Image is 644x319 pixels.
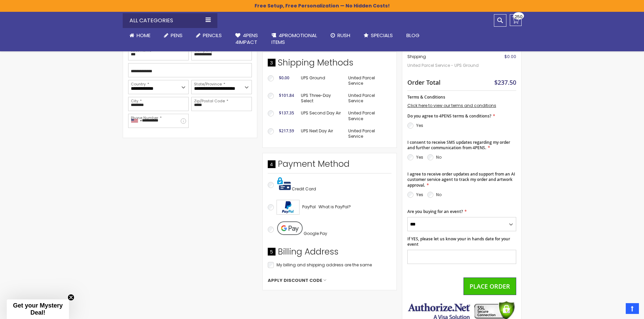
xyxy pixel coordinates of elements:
td: United Parcel Service [345,125,391,142]
label: No [436,192,442,197]
div: Get your Mystery Deal!Close teaser [7,299,69,319]
span: Apply Discount Code [268,277,322,284]
span: 4Pens 4impact [235,32,258,46]
div: Payment Method [268,158,391,173]
a: Top [626,303,639,314]
span: $101.84 [279,92,294,98]
span: Shipping [407,54,426,59]
a: Rush [324,28,357,43]
label: No [436,154,442,160]
span: Get your Mystery Deal! [13,302,63,316]
td: UPS Second Day Air [297,107,345,125]
span: Pens [171,32,183,39]
button: Place Order [463,277,516,295]
label: Yes [416,123,423,128]
a: What is PayPal? [318,203,351,211]
a: Specials [357,28,400,43]
td: UPS Next Day Air [297,125,345,142]
span: 250 [515,14,523,20]
a: Blog [400,28,426,43]
span: Google Pay [304,231,327,236]
td: United Parcel Service [345,107,391,125]
label: Yes [416,192,423,197]
img: Pay with credit card [277,177,291,190]
a: 4Pens4impact [229,28,265,50]
span: If YES, please let us know your in hands date for your event [407,236,510,247]
a: Pens [157,28,189,43]
img: Pay with Google Pay [277,221,303,235]
div: All Categories [123,13,217,28]
span: Specials [371,32,393,39]
span: Blog [406,32,420,39]
span: Do you agree to 4PENS terms & conditions? [407,113,491,119]
span: 4PROMOTIONAL ITEMS [271,32,317,46]
span: $0.00 [279,75,289,81]
span: Credit Card [292,186,316,192]
span: $217.59 [279,128,294,134]
img: Acceptance Mark [277,200,300,215]
td: United Parcel Service [345,89,391,107]
a: Click here to view our terms and conditions [407,103,496,108]
a: Pencils [189,28,229,43]
span: I consent to receive SMS updates regarding my order and further communication from 4PENS. [407,139,510,151]
a: 4PROMOTIONALITEMS [265,28,324,50]
td: UPS Three-Day Select [297,89,345,107]
span: Home [137,32,150,39]
span: PayPal [302,204,316,210]
strong: Order Total [407,77,440,86]
a: Home [123,28,157,43]
span: $237.50 [494,78,516,86]
div: United States: +1 [128,114,144,128]
a: 250 [510,14,522,26]
span: Pencils [203,32,222,39]
span: I agree to receive order updates and support from an AI customer service agent to track my order ... [407,171,515,188]
div: Shipping Methods [268,57,391,72]
span: Terms & Conditions [407,94,445,100]
div: Billing Address [268,246,391,261]
span: Place Order [470,282,510,290]
label: Yes [416,154,423,160]
button: Close teaser [68,294,74,301]
td: United Parcel Service [345,72,391,89]
span: United Parcel Service - UPS Ground [407,59,483,72]
span: Rush [337,32,350,39]
span: $137.35 [279,110,294,116]
span: $0.00 [504,54,516,59]
span: Are you buying for an event? [407,209,463,214]
span: What is PayPal? [318,204,351,210]
span: My billing and shipping address are the same [277,262,372,268]
td: UPS Ground [297,72,345,89]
